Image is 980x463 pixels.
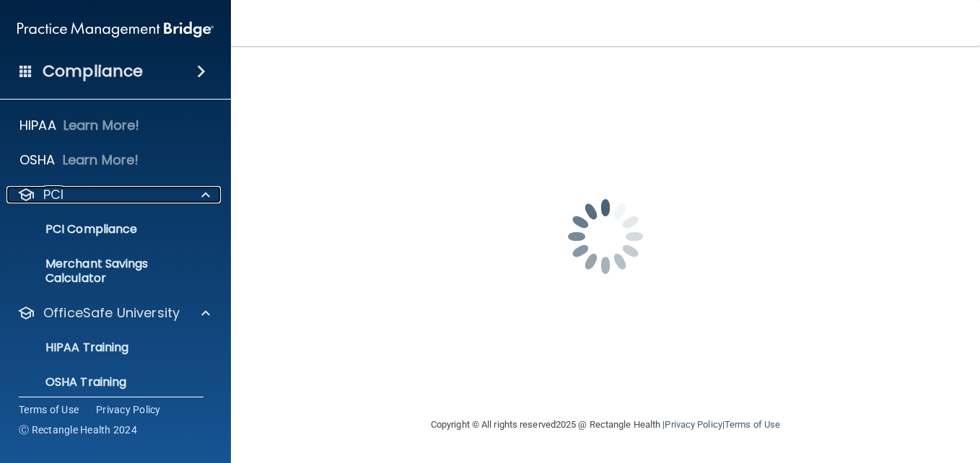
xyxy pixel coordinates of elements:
[17,304,210,322] a: OfficeSafe University
[17,186,210,203] a: PCI
[19,151,56,169] p: OSHA
[96,402,161,417] a: Privacy Policy
[19,117,56,134] p: HIPAA
[533,164,678,309] img: spinner.e123f6fc.gif
[43,61,143,81] h4: Compliance
[665,419,722,430] a: Privacy Policy
[9,375,126,389] p: OSHA Training
[63,151,139,169] p: Learn More!
[43,186,64,203] p: PCI
[9,257,206,286] p: Merchant Savings Calculator
[64,117,140,134] p: Learn More!
[725,419,780,430] a: Terms of Use
[9,340,128,355] p: HIPAA Training
[9,222,206,237] p: PCI Compliance
[17,15,214,44] img: PMB logo
[19,423,137,437] span: Ⓒ Rectangle Health 2024
[43,304,180,322] p: OfficeSafe University
[342,402,869,448] div: Copyright © All rights reserved 2025 @ Rectangle Health | |
[19,402,79,417] a: Terms of Use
